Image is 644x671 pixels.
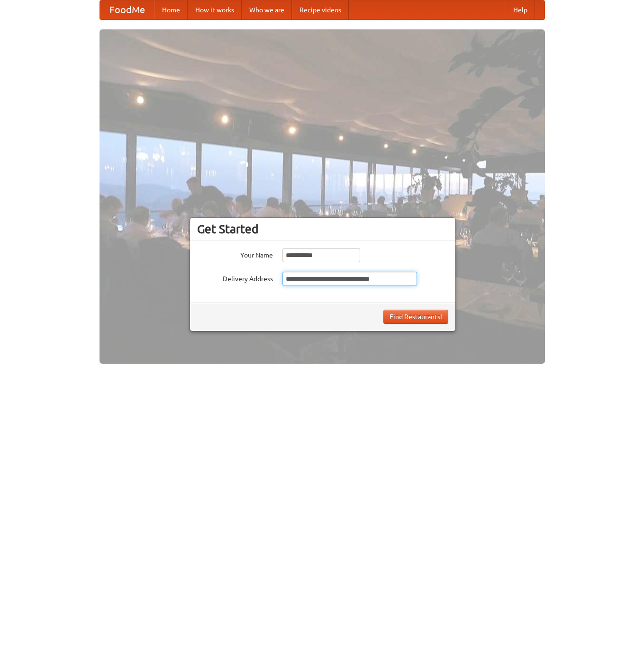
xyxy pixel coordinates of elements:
h3: Get Started [197,222,448,236]
button: Find Restaurants! [383,310,448,324]
label: Delivery Address [197,272,273,284]
a: Who we are [242,0,292,19]
a: Recipe videos [292,0,349,19]
a: FoodMe [100,0,154,19]
label: Your Name [197,248,273,260]
a: How it works [188,0,242,19]
a: Help [506,0,535,19]
a: Home [154,0,188,19]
